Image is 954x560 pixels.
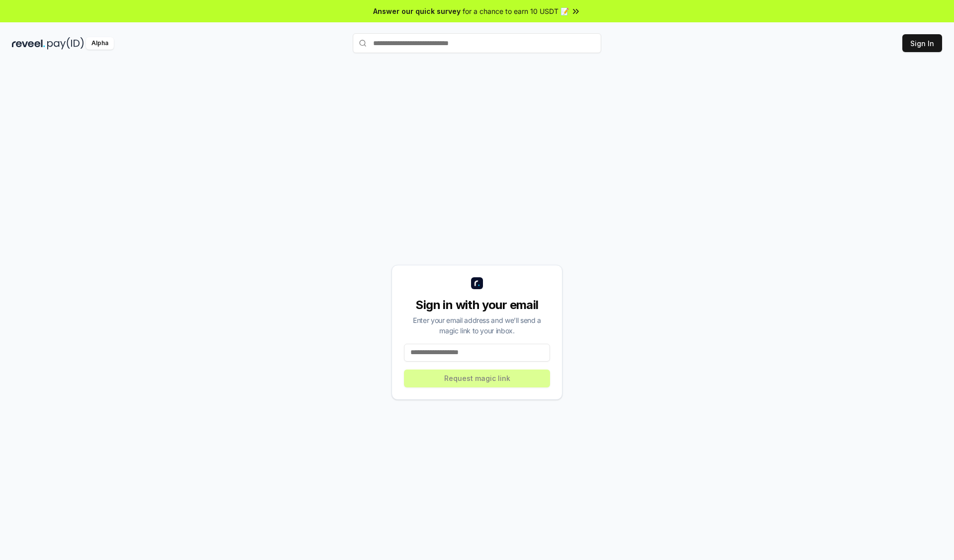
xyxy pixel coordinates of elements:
div: Alpha [86,37,114,50]
div: Sign in with your email [404,297,550,313]
img: logo_small [471,277,483,289]
img: pay_id [47,37,84,50]
img: reveel_dark [12,37,45,50]
span: for a chance to earn 10 USDT 📝 [463,6,569,16]
button: Sign In [902,34,942,52]
div: Enter your email address and we’ll send a magic link to your inbox. [404,315,550,336]
span: Answer our quick survey [373,6,461,16]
